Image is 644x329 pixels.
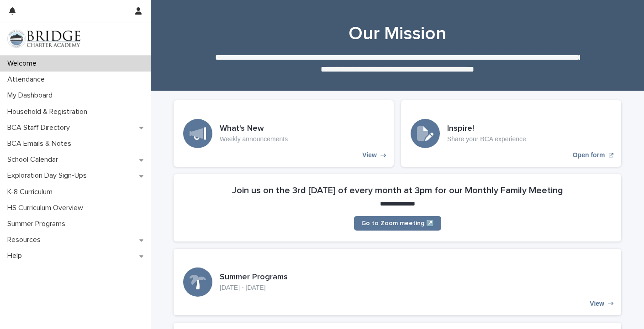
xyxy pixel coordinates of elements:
a: View [174,249,621,315]
p: K-8 Curriculum [4,188,60,196]
p: Summer Programs [4,220,73,228]
h1: Our Mission [174,23,621,45]
p: Weekly announcements [220,135,288,143]
p: Exploration Day Sign-Ups [4,171,94,180]
p: Household & Registration [4,108,95,116]
h2: Join us on the 3rd [DATE] of every month at 3pm for our Monthly Family Meeting [232,185,563,196]
p: Attendance [4,75,52,84]
p: Open form [573,151,605,159]
a: View [174,100,394,167]
a: Go to Zoom meeting ↗️ [354,216,441,231]
p: Welcome [4,59,44,68]
p: View [590,300,604,308]
p: BCA Staff Directory [4,123,77,132]
h3: What's New [220,124,288,134]
p: My Dashboard [4,91,60,100]
h3: Inspire! [447,124,526,134]
p: Help [4,252,29,260]
p: BCA Emails & Notes [4,139,79,148]
p: Resources [4,236,48,244]
a: Open form [401,100,621,167]
p: View [362,151,377,159]
p: HS Curriculum Overview [4,204,90,212]
p: Share your BCA experience [447,135,526,143]
p: [DATE] - [DATE] [220,284,288,292]
p: School Calendar [4,155,65,164]
span: Go to Zoom meeting ↗️ [361,220,434,226]
h3: Summer Programs [220,272,288,283]
img: V1C1m3IdTEidaUdm9Hs0 [7,30,80,48]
